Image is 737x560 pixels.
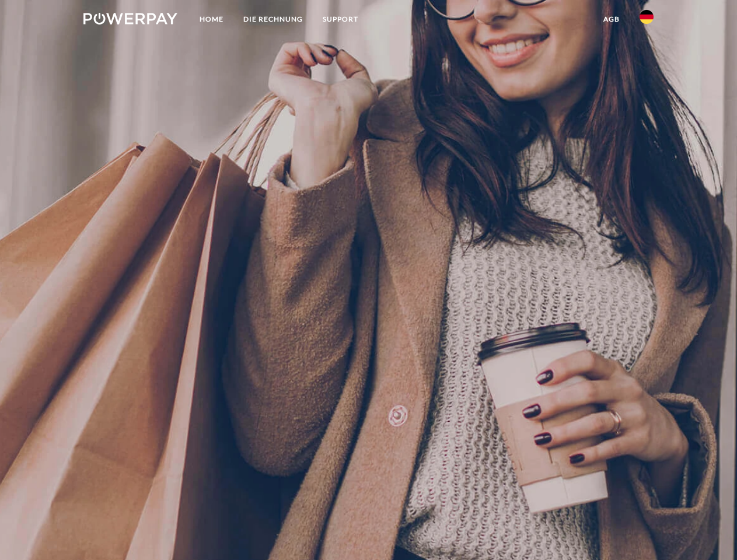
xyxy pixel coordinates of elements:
[640,10,654,24] img: de
[593,9,630,30] a: agb
[233,9,313,30] a: DIE RECHNUNG
[83,13,177,24] img: logo-powerpay-white.svg
[313,9,368,30] a: SUPPORT
[190,9,233,30] a: Home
